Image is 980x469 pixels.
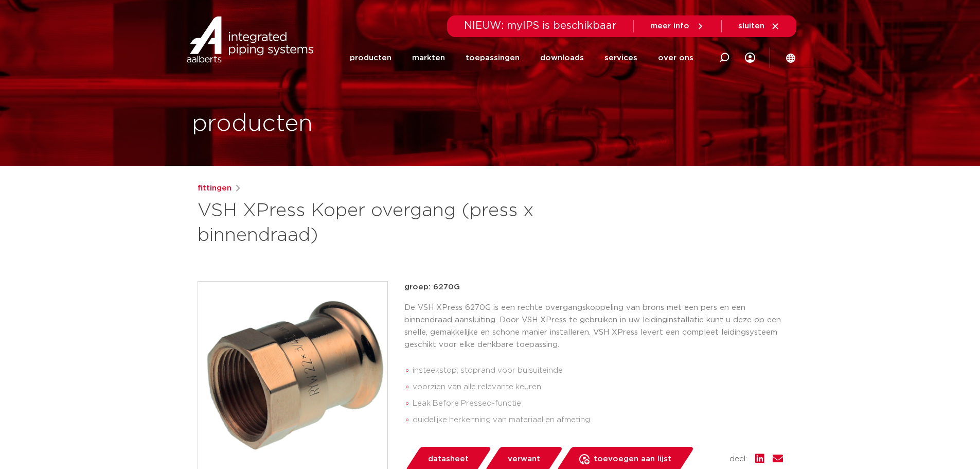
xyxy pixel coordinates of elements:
a: markten [412,37,445,79]
h1: producten [192,108,313,141]
p: groep: 6270G [404,281,783,293]
a: sluiten [738,22,780,31]
li: duidelijke herkenning van materiaal en afmeting [413,412,783,428]
span: NIEUW: myIPS is beschikbaar [464,21,617,31]
h1: VSH XPress Koper overgang (press x binnendraad) [198,199,584,248]
a: producten [350,37,391,79]
li: insteekstop: stoprand voor buisuiteinde [413,362,783,379]
a: toepassingen [466,37,520,79]
span: sluiten [738,22,764,30]
span: verwant [508,451,540,467]
span: deel: [729,453,747,465]
span: meer info [650,22,689,30]
a: downloads [540,37,584,79]
span: toevoegen aan lijst [594,451,671,467]
a: over ons [658,37,693,79]
nav: Menu [350,37,693,79]
a: meer info [650,22,705,31]
a: fittingen [198,182,231,195]
span: datasheet [428,451,469,467]
p: De VSH XPress 6270G is een rechte overgangskoppeling van brons met een pers en een binnendraad aa... [404,302,783,351]
li: voorzien van alle relevante keuren [413,379,783,395]
div: my IPS [745,37,755,79]
a: services [604,37,637,79]
li: Leak Before Pressed-functie [413,395,783,412]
